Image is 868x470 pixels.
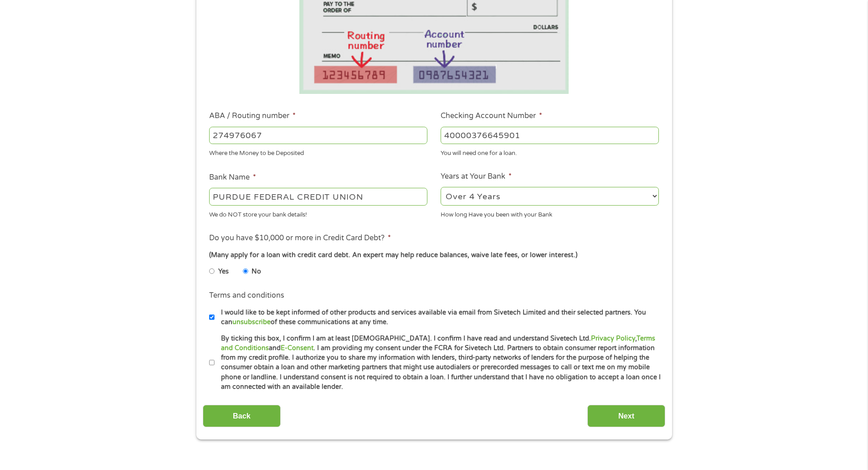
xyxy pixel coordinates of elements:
[221,335,655,352] a: Terms and Conditions
[591,335,635,342] a: Privacy Policy
[218,267,229,277] label: Yes
[209,111,296,121] label: ABA / Routing number
[209,250,658,260] div: (Many apply for a loan with credit card debt. An expert may help reduce balances, waive late fees...
[209,173,256,182] label: Bank Name
[232,318,271,326] a: unsubscribe
[441,111,542,121] label: Checking Account Number
[215,334,662,392] label: By ticking this box, I confirm I am at least [DEMOGRAPHIC_DATA]. I confirm I have read and unders...
[441,207,659,219] div: How long Have you been with your Bank
[209,207,427,219] div: We do NOT store your bank details!
[252,267,261,277] label: No
[209,127,427,144] input: 263177916
[441,172,512,181] label: Years at Your Bank
[209,233,391,243] label: Do you have $10,000 or more in Credit Card Debt?
[441,127,659,144] input: 345634636
[441,146,659,158] div: You will need one for a loan.
[281,344,313,352] a: E-Consent
[203,405,281,427] input: Back
[215,308,662,327] label: I would like to be kept informed of other products and services available via email from Sivetech...
[209,291,284,300] label: Terms and conditions
[587,405,665,427] input: Next
[209,146,427,158] div: Where the Money to be Deposited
